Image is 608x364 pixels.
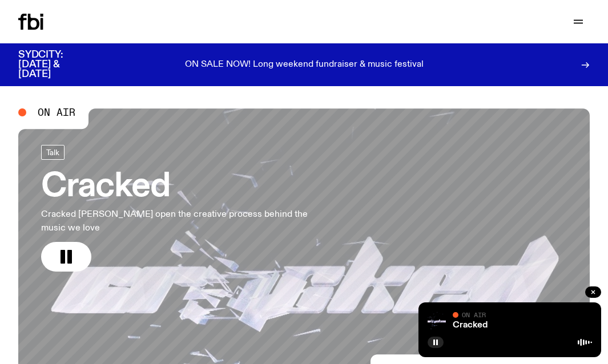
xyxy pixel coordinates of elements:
[453,321,488,330] a: Cracked
[18,50,91,79] h3: SYDCITY: [DATE] & [DATE]
[41,171,333,203] h3: Cracked
[46,148,59,156] span: Talk
[38,107,75,118] span: On Air
[41,208,333,235] p: Cracked [PERSON_NAME] open the creative process behind the music we love
[428,312,446,330] img: Logo for Podcast Cracked. Black background, with white writing, with glass smashing graphics
[462,311,486,318] span: On Air
[41,145,333,272] a: CrackedCracked [PERSON_NAME] open the creative process behind the music we love
[41,145,65,160] a: Talk
[185,60,424,70] p: ON SALE NOW! Long weekend fundraiser & music festival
